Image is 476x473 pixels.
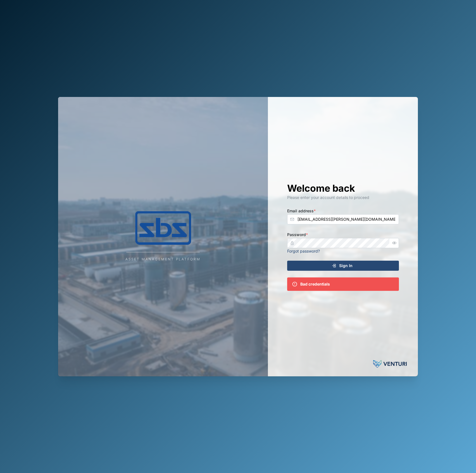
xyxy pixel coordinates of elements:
button: Sign In [287,261,399,271]
a: Forgot password? [287,249,320,253]
label: Password [287,232,308,238]
h1: Welcome back [287,182,399,194]
label: Email address [287,208,316,214]
div: Bad credentials [300,281,330,287]
img: Company Logo [107,211,219,245]
input: Enter your email [287,214,399,224]
div: Please enter your account details to proceed [287,194,399,201]
span: Sign In [339,261,353,270]
div: Asset Management Platform [125,257,201,262]
img: Powered by: Venturi [373,358,407,370]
